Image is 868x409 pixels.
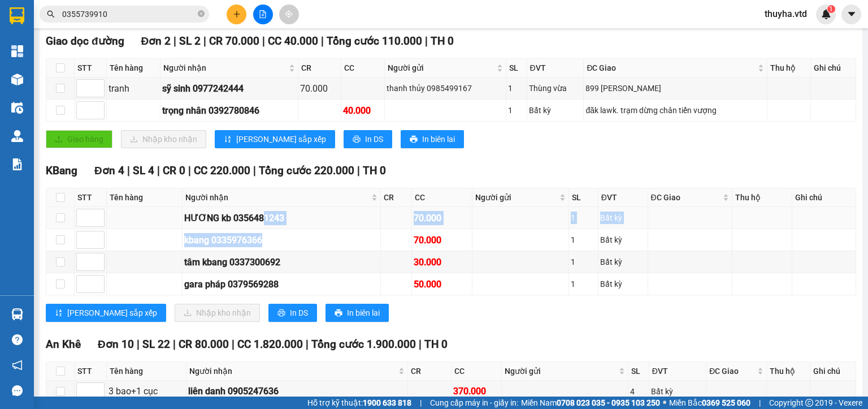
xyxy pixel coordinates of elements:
div: 1 [571,212,596,224]
button: uploadGiao hàng [46,130,112,148]
div: 3 bao+1 cục [108,384,184,398]
img: warehouse-icon [11,130,23,142]
div: 1 [508,82,525,94]
button: printerIn biên lai [401,130,464,148]
th: CR [298,59,341,78]
span: printer [410,135,418,144]
img: icon-new-feature [821,9,831,19]
strong: 0369 525 060 [702,398,750,407]
div: 30.000 [414,255,470,269]
th: Thu hộ [732,188,793,207]
span: 1 [829,5,833,13]
span: ĐC Giao [651,191,721,204]
div: 4 [630,385,647,398]
th: SL [506,59,527,78]
span: CR 0 [163,164,185,177]
span: Người nhận [163,62,287,74]
span: TH 0 [363,164,386,177]
span: printer [277,309,285,318]
th: STT [75,59,107,78]
span: In biên lai [347,307,380,319]
th: Ghi chú [792,188,856,207]
th: ĐVT [527,59,584,78]
div: liên danh 0905247636 [188,384,406,398]
button: printerIn DS [268,304,317,322]
div: Thùng vừa [529,82,582,94]
span: TH 0 [431,35,454,48]
strong: 0708 023 035 - 0935 103 250 [557,398,660,407]
button: downloadNhập kho nhận [121,130,206,148]
th: STT [75,188,107,207]
th: ĐVT [598,188,648,207]
th: Thu hộ [767,362,810,381]
th: Ghi chú [810,362,856,381]
div: 40.000 [343,104,382,118]
button: file-add [253,5,273,24]
div: đăk lawk. trạm dừng chân tiến vượng [585,104,765,117]
div: Bất kỳ [651,385,704,398]
th: ĐVT [649,362,706,381]
span: CR 80.000 [179,338,229,351]
span: Người nhận [189,365,396,377]
th: Ghi chú [811,59,856,78]
th: SL [628,362,649,381]
img: warehouse-icon [11,74,23,85]
th: STT [75,362,107,381]
span: plus [233,10,241,18]
span: | [157,164,160,177]
span: Đơn 4 [94,164,124,177]
span: Đơn 2 [141,35,171,48]
span: | [425,35,428,48]
img: dashboard-icon [11,45,23,57]
div: tranh [108,81,158,96]
img: logo-vxr [10,7,24,24]
span: printer [353,135,361,144]
span: [PERSON_NAME] sắp xếp [67,307,157,319]
span: Đơn 10 [98,338,134,351]
span: printer [335,309,342,318]
button: caret-down [841,5,861,24]
th: Tên hàng [107,59,160,78]
span: notification [12,360,23,371]
span: message [12,385,23,396]
span: In DS [365,133,383,145]
span: Người gửi [475,191,558,204]
th: CC [341,59,384,78]
button: printerIn biên lai [325,304,389,322]
span: Người gửi [388,62,494,74]
div: Bất kỳ [600,256,646,268]
span: sort-ascending [224,135,232,144]
span: SL 22 [142,338,170,351]
span: ĐC Giao [587,62,756,74]
span: file-add [259,10,267,18]
span: Tổng cước 220.000 [259,164,354,177]
th: CC [412,188,472,207]
span: SL 4 [133,164,154,177]
div: gara pháp 0379569288 [184,277,379,291]
span: question-circle [12,334,23,345]
span: caret-down [847,9,857,19]
th: Thu hộ [767,59,810,78]
span: | [137,338,140,351]
img: warehouse-icon [11,308,23,320]
span: | [759,397,761,409]
span: Hỗ trợ kỹ thuật: [307,397,411,409]
span: thuyha.vtd [756,7,816,21]
th: Tên hàng [107,362,186,381]
div: Bất kỳ [529,104,582,117]
button: plus [227,5,246,24]
span: CR 70.000 [209,35,259,48]
span: aim [285,10,293,18]
span: CC 40.000 [268,35,318,48]
span: SL 2 [179,35,201,48]
span: KBang [46,164,77,177]
span: [PERSON_NAME] sắp xếp [236,133,326,145]
span: ĐC Giao [709,365,755,377]
span: close-circle [198,10,205,17]
div: 70.000 [300,81,339,96]
span: Người gửi [505,365,617,377]
div: 70.000 [414,233,470,247]
span: In biên lai [422,133,455,145]
span: | [357,164,360,177]
span: | [173,35,176,48]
